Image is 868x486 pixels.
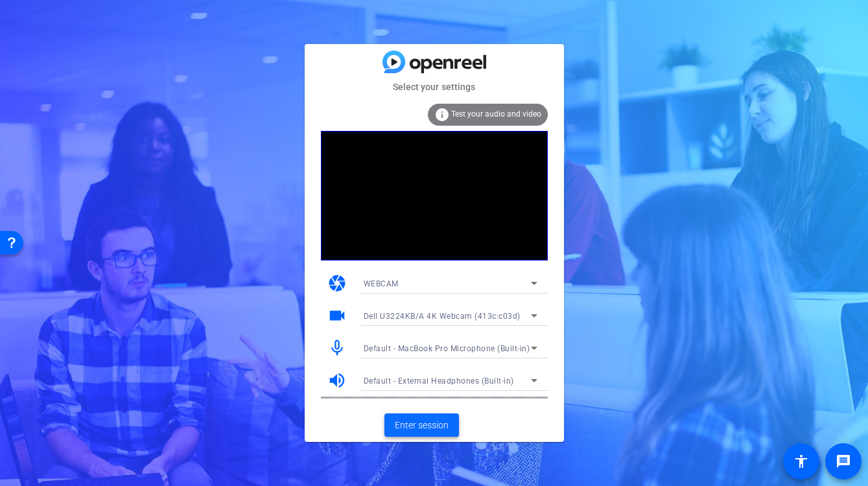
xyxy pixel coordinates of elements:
[327,273,347,293] mat-icon: camera
[364,279,399,288] span: WEBCAM
[327,338,347,358] mat-icon: mic_none
[327,371,347,390] mat-icon: volume_up
[395,419,449,432] span: Enter session
[305,80,564,94] mat-card-subtitle: Select your settings
[327,306,347,325] mat-icon: videocam
[364,344,530,353] span: Default - MacBook Pro Microphone (Built-in)
[382,51,486,73] img: blue-gradient.svg
[434,107,450,122] mat-icon: info
[836,454,851,469] mat-icon: message
[364,312,521,321] span: Dell U3224KB/A 4K Webcam (413c:c03d)
[364,376,514,386] span: Default - External Headphones (Built-in)
[451,110,541,119] span: Test your audio and video
[793,454,809,469] mat-icon: accessibility
[384,413,459,437] button: Enter session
